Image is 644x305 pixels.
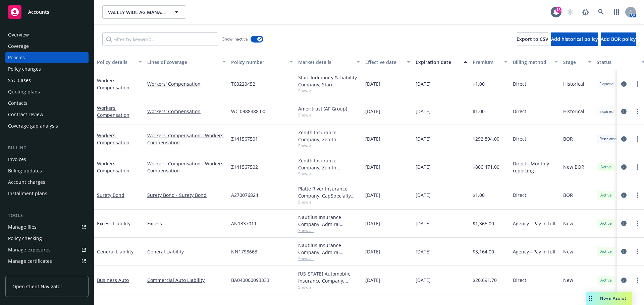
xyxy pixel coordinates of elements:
[365,108,380,115] span: [DATE]
[513,248,555,255] span: Agency - Pay in full
[563,277,573,284] span: New
[513,160,558,174] span: Direct - Monthly reporting
[8,165,42,176] div: Billing updates
[473,277,497,284] span: $20,691.70
[147,132,226,146] a: Workers' Compensation - Workers' Compensation
[97,77,129,91] a: Workers' Compensation
[8,233,42,244] div: Policy checking
[5,52,89,63] a: Policies
[5,98,89,108] a: Contacts
[8,256,52,266] div: Manage certificates
[5,121,89,131] a: Coverage gap analysis
[365,220,380,227] span: [DATE]
[473,59,500,66] div: Premium
[5,64,89,74] a: Policy changes
[231,59,285,66] div: Policy number
[5,145,89,151] div: Billing
[5,154,89,165] a: Invoices
[620,80,628,88] a: circleInformation
[560,54,594,70] button: Stage
[599,136,616,142] span: Renewed
[8,52,25,63] div: Policies
[28,9,49,15] span: Accounts
[298,74,360,88] div: Starr Indemnity & Liability Company, Starr Companies, Risk Placement Services, Inc. (RPS)
[365,163,380,170] span: [DATE]
[510,54,560,70] button: Billing method
[563,59,584,66] div: Stage
[513,59,550,66] div: Billing method
[147,220,226,227] a: Excess
[473,108,485,115] span: $1.00
[97,277,129,283] a: Business Auto
[147,59,218,66] div: Lines of coverage
[633,247,641,255] a: more
[610,5,623,19] a: Switch app
[473,220,494,227] span: $1,365.00
[97,105,129,118] a: Workers' Compensation
[473,248,494,255] span: $3,164.00
[551,36,598,42] span: Add historical policy
[231,277,269,284] span: BA040000093333
[513,80,526,87] span: Direct
[5,244,89,255] a: Manage exposures
[416,108,431,115] span: [DATE]
[97,248,133,255] a: General Liability
[298,88,360,94] span: Show all
[102,5,186,19] button: VALLEY WIDE AG MANAGEMENT, INC.
[600,295,627,301] span: Nova Assist
[633,163,641,171] a: more
[298,112,360,118] span: Show all
[12,283,62,290] span: Open Client Navigator
[365,59,403,66] div: Effective date
[599,248,613,254] span: Active
[563,80,584,87] span: Historical
[298,228,360,233] span: Show all
[298,157,360,171] div: Zenith Insurance Company, Zenith ([GEOGRAPHIC_DATA])
[513,108,526,115] span: Direct
[563,220,573,227] span: New
[97,220,130,227] a: Excess Liability
[599,81,613,87] span: Expired
[633,219,641,227] a: more
[5,256,89,266] a: Manage certificates
[8,154,26,165] div: Invoices
[147,80,226,87] a: Workers' Compensation
[416,220,431,227] span: [DATE]
[145,54,228,70] button: Lines of coverage
[599,220,613,226] span: Active
[8,109,43,120] div: Contract review
[231,135,258,142] span: Z141567501
[5,188,89,199] a: Installment plans
[416,192,431,199] span: [DATE]
[298,185,360,199] div: Platte River Insurance Company, CapSpecialty (Berkshire Hathaway)
[620,219,628,227] a: circleInformation
[473,192,485,199] span: $1.00
[298,105,360,112] div: Ameritrust (AF Group)
[599,108,613,115] span: Expired
[365,192,380,199] span: [DATE]
[470,54,510,70] button: Premium
[97,132,129,146] a: Workers' Compensation
[517,36,548,42] span: Export to CSV
[298,256,360,261] span: Show all
[231,192,258,199] span: A270076824
[296,54,363,70] button: Market details
[8,121,58,131] div: Coverage gap analysis
[365,80,380,87] span: [DATE]
[586,292,595,305] div: Drag to move
[8,188,47,199] div: Installment plans
[147,248,226,255] a: General Liability
[298,214,360,228] div: Nautilus Insurance Company, Admiral Insurance Group ([PERSON_NAME] Corporation), XPT Specialty
[97,160,129,174] a: Workers' Compensation
[555,7,561,13] div: 18
[620,247,628,255] a: circleInformation
[363,54,413,70] button: Effective date
[563,248,573,255] span: New
[620,135,628,143] a: circleInformation
[8,267,42,278] div: Manage claims
[97,192,124,198] a: Surety Bond
[365,248,380,255] span: [DATE]
[147,192,226,199] a: Surety Bond - Surety Bond
[599,164,613,170] span: Active
[586,292,632,305] button: Nova Assist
